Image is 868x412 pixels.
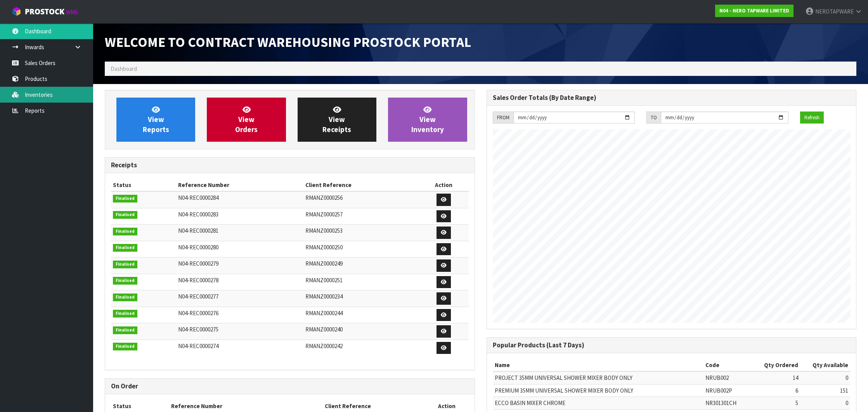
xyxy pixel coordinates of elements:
th: Action [419,179,468,191]
td: 151 [800,384,850,397]
span: RMANZ0000256 [305,194,343,201]
span: RMANZ0000240 [305,326,343,333]
td: 5 [752,397,800,409]
span: Welcome to Contract Warehousing ProStock Portal [105,33,471,51]
span: Finalised [113,294,137,301]
td: 0 [800,397,850,409]
strong: N04 - NERO TAPWARE LIMITED [719,7,789,14]
td: NRUB002 [703,371,752,384]
a: ViewInventory [388,98,467,142]
span: RMANZ0000244 [305,309,343,317]
span: Dashboard [111,65,137,72]
span: View Inventory [411,105,444,134]
span: N04-REC0000280 [178,244,218,251]
td: NR301301CH [703,397,752,409]
td: 14 [752,371,800,384]
small: WMS [66,9,78,16]
span: View Reports [143,105,169,134]
span: Finalised [113,343,137,350]
th: Code [703,359,752,371]
span: Finalised [113,211,137,219]
span: View Orders [235,105,258,134]
img: cube-alt.png [12,7,21,16]
span: N04-REC0000283 [178,211,218,218]
td: 0 [800,371,850,384]
span: N04-REC0000277 [178,293,218,300]
span: Finalised [113,228,137,235]
a: ViewReports [116,98,195,142]
span: View Receipts [322,105,351,134]
h3: Receipts [111,161,469,169]
a: ViewReceipts [298,98,376,142]
span: RMANZ0000234 [305,293,343,300]
a: ViewOrders [207,98,286,142]
span: RMANZ0000257 [305,211,343,218]
span: Finalised [113,261,137,268]
th: Qty Ordered [752,359,800,371]
span: Finalised [113,326,137,334]
h3: Popular Products (Last 7 Days) [493,342,851,349]
span: N04-REC0000279 [178,260,218,267]
span: Finalised [113,310,137,318]
th: Status [111,179,176,191]
span: RMANZ0000249 [305,260,343,267]
th: Qty Available [800,359,850,371]
span: RMANZ0000250 [305,244,343,251]
h3: On Order [111,383,469,390]
div: TO [646,112,661,124]
span: N04-REC0000275 [178,326,218,333]
span: Finalised [113,277,137,285]
span: N04-REC0000284 [178,194,218,201]
span: ProStock [25,7,64,17]
span: RMANZ0000251 [305,276,343,284]
span: N04-REC0000274 [178,342,218,350]
span: Finalised [113,195,137,203]
div: FROM [493,112,513,124]
span: Finalised [113,244,137,252]
span: RMANZ0000242 [305,342,343,350]
th: Reference Number [176,179,303,191]
span: N04-REC0000278 [178,276,218,284]
td: ECCO BASIN MIXER CHROME [493,397,704,409]
td: NRUB002P [703,384,752,397]
td: 6 [752,384,800,397]
span: RMANZ0000253 [305,227,343,234]
h3: Sales Order Totals (By Date Range) [493,94,851,101]
td: PROJECT 35MM UNIVERSAL SHOWER MIXER BODY ONLY [493,371,704,384]
span: N04-REC0000276 [178,309,218,317]
button: Refresh [800,112,824,124]
th: Name [493,359,704,371]
span: NEROTAPWARE [815,8,854,15]
td: PREMIUM 35MM UNIVERSAL SHOWER MIXER BODY ONLY [493,384,704,397]
th: Client Reference [303,179,419,191]
span: N04-REC0000281 [178,227,218,234]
